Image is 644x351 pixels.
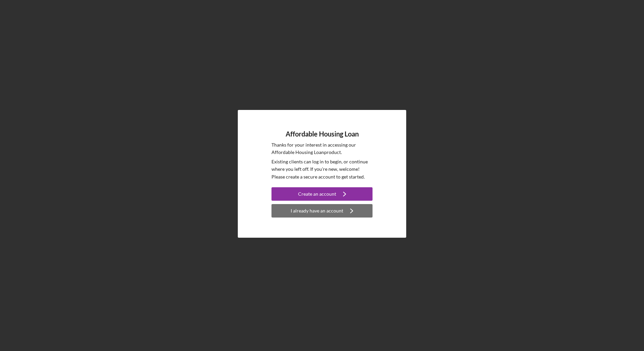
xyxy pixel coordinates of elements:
[286,130,359,138] h4: Affordable Housing Loan
[291,204,343,218] div: I already have an account
[271,141,373,156] p: Thanks for your interest in accessing our Affordable Housing Loan product.
[271,187,373,201] button: Create an account
[271,158,373,181] p: Existing clients can log in to begin, or continue where you left off. If you're new, welcome! Ple...
[271,187,373,202] a: Create an account
[271,204,373,218] button: I already have an account
[298,187,336,201] div: Create an account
